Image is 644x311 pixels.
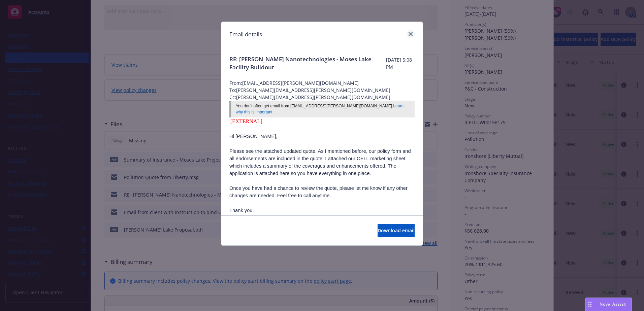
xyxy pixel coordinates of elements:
[378,227,415,234] span: Download email
[378,224,415,237] button: Download email
[600,301,626,307] span: Nova Assist
[229,208,254,213] span: Thank you,
[229,185,408,198] span: Once you have had a chance to review the quote, please let me know if any other changes are neede...
[229,134,278,139] span: Hi [PERSON_NAME],
[585,298,632,311] button: Nova Assist
[586,298,594,311] div: Drag to move
[229,148,411,176] span: Please see the attached updated quote. As I mentioned before, our policy form and all endorsement...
